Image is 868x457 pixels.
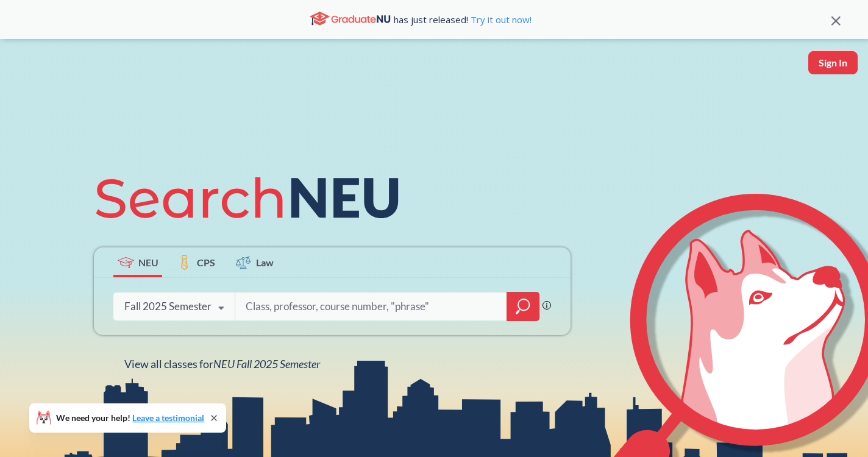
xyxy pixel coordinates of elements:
[138,255,158,269] span: NEU
[468,13,532,26] a: Try it out now!
[516,298,530,315] svg: magnifying glass
[12,51,41,88] img: sandbox logo
[12,51,41,92] a: sandbox logo
[132,413,204,423] a: Leave a testimonial
[394,13,532,26] span: has just released!
[256,255,274,269] span: Law
[213,357,320,370] span: NEU Fall 2025 Semester
[56,414,204,422] span: We need your help!
[244,294,498,319] input: Class, professor, course number, "phrase"
[124,357,320,370] span: View all classes for
[197,255,215,269] span: CPS
[507,292,539,321] div: magnifying glass
[808,51,858,74] button: Sign In
[124,300,212,313] div: Fall 2025 Semester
